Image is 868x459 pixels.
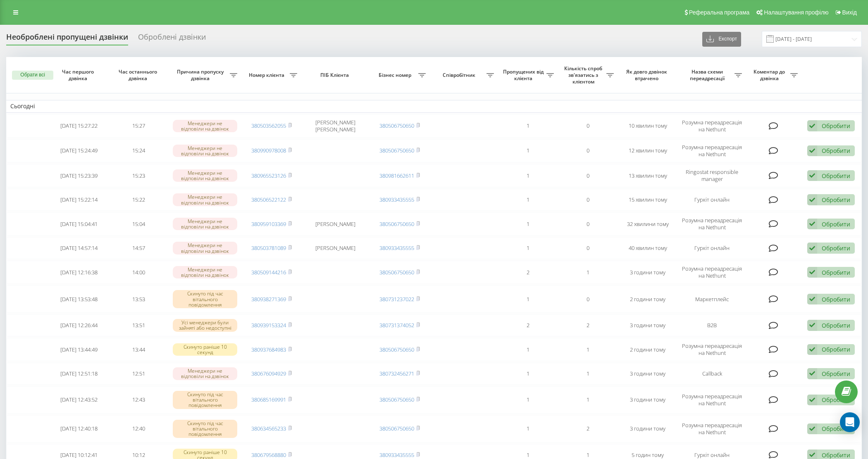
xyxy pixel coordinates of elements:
td: 1 [498,189,558,211]
td: 1 [558,261,618,284]
td: 13:44 [109,338,169,361]
td: 1 [558,386,618,414]
a: 380981662611 [379,172,414,179]
td: 2 [558,314,618,336]
td: 14:00 [109,261,169,284]
td: [DATE] 13:44:49 [49,338,109,361]
td: 3 години тому [618,261,678,284]
a: 380732456271 [379,370,414,377]
td: [DATE] 15:04:41 [49,212,109,235]
td: [DATE] 15:22:14 [49,189,109,211]
a: 380506750650 [379,147,414,154]
td: 14:57 [109,237,169,259]
td: 1 [558,338,618,361]
td: 1 [498,363,558,385]
td: 1 [498,338,558,361]
td: [DATE] 12:43:52 [49,386,109,414]
td: 3 години тому [618,386,678,414]
span: Причина пропуску дзвінка [173,69,230,81]
td: 12:43 [109,386,169,414]
a: 380990978008 [251,147,286,154]
div: Обробити [822,244,850,252]
a: 380965523126 [251,172,286,179]
td: [DATE] 15:23:39 [49,164,109,187]
div: Обробити [822,196,850,204]
span: Як довго дзвінок втрачено [625,69,671,81]
a: 380938271369 [251,295,286,303]
span: Бізнес номер [374,72,418,78]
td: 0 [558,164,618,187]
td: 1 [498,415,558,442]
div: Обробити [822,451,850,459]
div: Обробити [822,370,850,378]
td: 2 години тому [618,338,678,361]
td: 0 [558,212,618,235]
span: ПІБ Клієнта [308,72,362,78]
td: 3 години тому [618,363,678,385]
a: 380933435555 [379,196,414,203]
div: Менеджери не відповіли на дзвінок [173,145,237,157]
div: Обробити [822,321,850,329]
td: 15:27 [109,114,169,138]
td: 1 [498,212,558,235]
td: 2 години тому [618,285,678,313]
a: 380731237022 [379,295,414,303]
div: Скинуто під час вітального повідомлення [173,391,237,409]
a: 380937684983 [251,346,286,353]
td: 2 [498,314,558,336]
td: Ringostat responsible manager [678,164,746,187]
div: Необроблені пропущені дзвінки [6,33,128,45]
td: 3 години тому [618,415,678,442]
span: Пропущених від клієнта [502,69,546,81]
div: Обробити [822,122,850,130]
td: 1 [498,114,558,138]
td: [PERSON_NAME] [PERSON_NAME] [301,114,370,138]
td: Callback [678,363,746,385]
td: 12 хвилин тому [618,139,678,162]
button: Експорт [702,32,741,47]
div: Обробити [822,295,850,303]
div: Скинуто раніше 10 секунд [173,343,237,356]
div: Обробити [822,396,850,404]
td: 12:51 [109,363,169,385]
a: 380506750650 [379,396,414,403]
td: [DATE] 12:51:18 [49,363,109,385]
td: 1 [498,386,558,414]
div: Оброблені дзвінки [138,33,206,45]
td: 1 [558,363,618,385]
div: Обробити [822,425,850,433]
td: Маркетплейс [678,285,746,313]
a: 380731374052 [379,321,414,329]
div: Менеджери не відповіли на дзвінок [173,266,237,278]
div: Менеджери не відповіли на дзвінок [173,242,237,254]
div: Усі менеджери були зайняті або недоступні [173,319,237,331]
td: [DATE] 15:27:22 [49,114,109,138]
td: 15:04 [109,212,169,235]
a: 380503562055 [251,122,286,129]
td: 15:23 [109,164,169,187]
div: Менеджери не відповіли на дзвінок [173,169,237,182]
td: Гуркіт онлайн [678,237,746,259]
span: Налаштування профілю [764,9,828,16]
td: [DATE] 12:26:44 [49,314,109,336]
td: 3 години тому [618,314,678,336]
td: Розумна переадресація на Nethunt [678,139,746,162]
div: Обробити [822,172,850,180]
div: Обробити [822,220,850,228]
td: Розумна переадресація на Nethunt [678,261,746,284]
div: Менеджери не відповіли на дзвінок [173,120,237,132]
span: Реферальна програма [689,9,750,16]
td: [DATE] 15:24:49 [49,139,109,162]
button: Обрати всі [12,71,53,80]
td: [DATE] 13:53:48 [49,285,109,313]
td: [DATE] 12:40:18 [49,415,109,442]
div: Скинуто під час вітального повідомлення [173,290,237,308]
td: 32 хвилини тому [618,212,678,235]
a: 380509144216 [251,269,286,276]
span: Час останнього дзвінка [116,69,162,81]
td: 40 хвилин тому [618,237,678,259]
td: Сьогодні [6,100,862,112]
td: 12:40 [109,415,169,442]
span: Час першого дзвінка [56,69,102,81]
td: 2 [558,415,618,442]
